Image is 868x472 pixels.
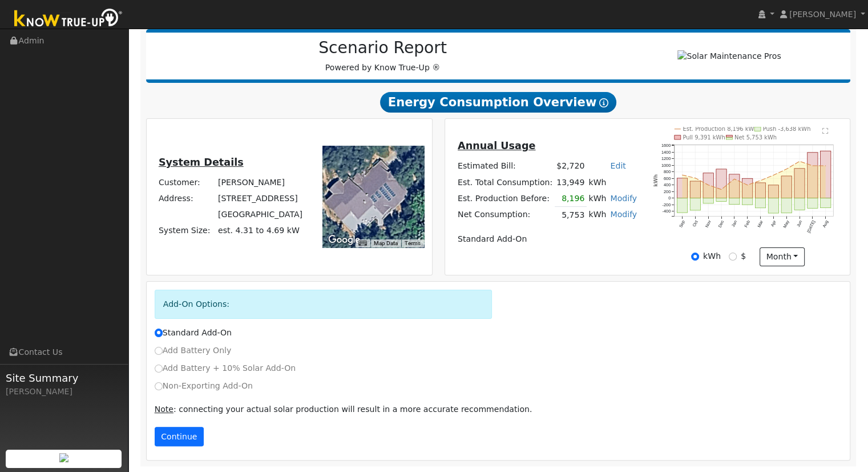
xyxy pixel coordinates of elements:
[155,347,163,355] input: Add Battery Only
[218,226,300,235] span: est. 4.31 to 4.69 kW
[734,134,777,141] text: Net 5,753 kWh
[661,156,671,161] text: 1200
[681,174,683,176] circle: onclick=""
[155,329,163,337] input: Standard Add-On
[768,185,778,198] rect: onclick=""
[821,151,831,198] rect: onclick=""
[760,247,805,267] button: month
[9,6,128,32] img: Know True-Up
[717,219,725,229] text: Dec
[455,158,554,174] td: Estimated Bill:
[158,38,608,58] h2: Scenario Report
[405,240,421,246] a: Terms (opens in new tab)
[704,219,712,229] text: Nov
[156,191,216,207] td: Address:
[455,207,554,223] td: Net Consumption:
[661,150,671,155] text: 1400
[555,190,587,207] td: 8,196
[668,195,671,201] text: 0
[821,198,831,208] rect: onclick=""
[796,219,803,228] text: Jun
[773,174,774,176] circle: onclick=""
[155,405,173,414] u: Note
[677,50,781,62] img: Solar Maintenance Pros
[152,38,614,74] div: Powered by Know True-Up ®
[610,210,637,219] a: Modify
[325,233,363,247] a: Open this area in Google Maps (opens a new window)
[678,219,686,229] text: Sep
[760,179,761,181] circle: onclick=""
[703,173,713,198] rect: onclick=""
[664,189,671,194] text: 200
[610,161,625,170] a: Edit
[587,190,608,207] td: kWh
[716,198,726,202] rect: onclick=""
[742,198,753,205] rect: onclick=""
[587,174,639,190] td: kWh
[690,198,700,210] rect: onclick=""
[155,290,492,319] div: Add-On Options:
[703,250,721,262] label: kWh
[156,175,216,191] td: Customer:
[664,182,671,187] text: 400
[716,169,726,198] rect: onclick=""
[610,194,637,203] a: Modify
[555,174,587,190] td: 13,949
[677,198,687,213] rect: onclick=""
[744,219,751,228] text: Feb
[799,161,801,162] circle: onclick=""
[692,219,699,227] text: Oct
[159,157,244,168] u: System Details
[683,126,758,132] text: Est. Production 8,196 kWh
[683,134,725,141] text: Pull 9,391 kWh
[729,198,740,205] rect: onclick=""
[455,190,554,207] td: Est. Production Before:
[555,158,587,174] td: $2,720
[808,153,818,198] rect: onclick=""
[677,178,687,198] rect: onclick=""
[216,191,304,207] td: [STREET_ADDRESS]
[155,362,296,374] label: Add Battery + 10% Solar Add-On
[822,219,830,229] text: Aug
[155,405,532,414] span: : connecting your actual solar production will result in a more accurate recommendation.
[768,198,778,213] rect: onclick=""
[782,219,790,229] text: May
[155,327,232,339] label: Standard Add-On
[730,219,738,228] text: Jan
[653,174,659,187] text: kWh
[216,223,304,239] td: System Size
[691,253,699,261] input: kWh
[734,178,736,180] circle: onclick=""
[155,345,232,357] label: Add Battery Only
[663,209,671,214] text: -400
[746,184,748,186] circle: onclick=""
[703,198,713,203] rect: onclick=""
[794,198,805,210] rect: onclick=""
[325,233,363,247] img: Google
[155,427,204,446] button: Continue
[690,181,700,198] rect: onclick=""
[59,453,68,462] img: retrieve
[789,10,856,19] span: [PERSON_NAME]
[741,250,746,262] label: $
[721,189,722,190] circle: onclick=""
[786,168,788,170] circle: onclick=""
[6,386,122,398] div: [PERSON_NAME]
[794,169,805,198] rect: onclick=""
[742,178,753,198] rect: onclick=""
[663,202,671,207] text: -200
[458,140,535,151] u: Annual Usage
[216,207,304,223] td: [GEOGRAPHIC_DATA]
[708,184,709,186] circle: onclick=""
[155,365,163,373] input: Add Battery + 10% Solar Add-On
[770,219,777,228] text: Apr
[555,207,587,223] td: 5,753
[757,219,765,229] text: Mar
[455,174,554,190] td: Est. Total Consumption:
[756,198,766,208] rect: onclick=""
[781,176,792,198] rect: onclick=""
[599,98,608,107] i: Show Help
[808,198,818,209] rect: onclick=""
[358,239,366,247] button: Keyboard shortcuts
[822,127,829,134] text: 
